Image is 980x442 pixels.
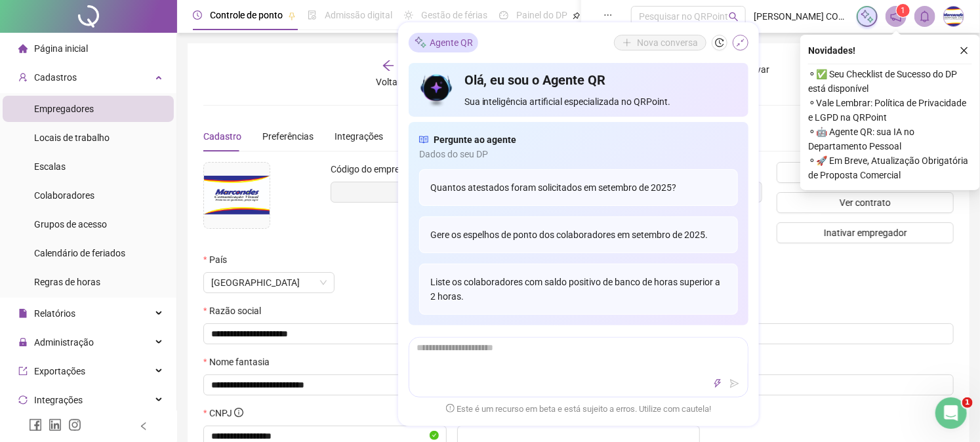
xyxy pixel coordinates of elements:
[34,308,75,319] span: Relatórios
[944,7,964,26] img: 75333
[603,10,613,20] span: ellipsis
[49,418,62,432] span: linkedin
[139,422,148,431] span: left
[419,264,738,315] div: Liste os colaboradores com saldo positivo de banco de horas superior a 2 horas.
[499,10,508,20] span: dashboard
[209,252,227,267] span: País
[209,304,261,318] span: Razão social
[18,367,28,376] span: export
[421,10,487,20] span: Gestão de férias
[824,226,907,240] span: Inativar empregador
[573,12,581,20] span: pushpin
[376,77,401,87] span: Voltar
[419,216,738,253] div: Gere os espelhos de ponto dos colaboradores em setembro de 2025.
[18,338,28,347] span: lock
[808,67,972,96] span: ⚬ ✅ Seu Checklist de Sucesso do DP está disponível
[419,147,738,161] span: Dados do seu DP
[18,73,28,82] span: user-add
[210,10,283,20] span: Controle de ponto
[960,46,969,55] span: close
[516,10,567,20] span: Painel do DP
[901,6,906,15] span: 1
[808,153,972,182] span: ⚬ 🚀 Em Breve, Atualização Obrigatória de Proposta Comercial
[34,190,94,201] span: Colaboradores
[890,10,902,22] span: notification
[203,129,241,144] div: Cadastro
[710,376,725,392] button: thunderbolt
[68,418,81,432] span: instagram
[288,12,296,20] span: pushpin
[840,195,891,210] span: Ver contrato
[777,222,954,243] button: Inativar empregador
[409,33,478,52] div: Agente QR
[919,10,931,22] span: bell
[209,355,270,369] span: Nome fantasia
[204,176,270,214] img: imagem empregador
[962,397,973,408] span: 1
[335,129,383,144] div: Integrações
[325,10,392,20] span: Admissão digital
[34,277,100,287] span: Regras de horas
[34,366,85,376] span: Exportações
[727,376,743,392] button: send
[419,169,738,206] div: Quantos atestados foram solicitados em setembro de 2025?
[808,96,972,125] span: ⚬ Vale Lembrar: Política de Privacidade e LGPD na QRPoint
[777,162,954,183] button: Gerar QRCode
[715,38,724,47] span: history
[18,44,28,53] span: home
[34,248,125,258] span: Calendário de feriados
[34,337,94,348] span: Administração
[808,125,972,153] span: ⚬ 🤖 Agente QR: sua IA no Departamento Pessoal
[18,309,28,318] span: file
[262,131,314,142] span: Preferências
[729,12,739,22] span: search
[34,132,110,143] span: Locais de trabalho
[736,38,745,47] span: shrink
[234,408,243,417] span: info-circle
[614,35,706,50] button: Nova conversa
[34,395,83,405] span: Integrações
[34,161,66,172] span: Escalas
[29,418,42,432] span: facebook
[897,4,910,17] sup: 1
[382,59,395,72] span: arrow-left
[331,164,424,174] span: Código do empregador
[34,43,88,54] span: Página inicial
[434,132,516,147] span: Pergunte ao agente
[754,9,849,24] span: [PERSON_NAME] COMUNICAÇÃO VISUAL
[464,71,738,89] h4: Olá, eu sou o Agente QR
[34,219,107,230] span: Grupos de acesso
[18,395,28,405] span: sync
[860,9,874,24] img: sparkle-icon.fc2bf0ac1784a2077858766a79e2daf3.svg
[713,379,722,388] span: thunderbolt
[209,406,243,420] span: CNPJ
[446,403,711,416] span: Este é um recurso em beta e está sujeito a erros. Utilize com cautela!
[34,72,77,83] span: Cadastros
[935,397,967,429] iframe: Intercom live chat
[211,273,327,292] span: Brasil
[34,104,94,114] span: Empregadores
[308,10,317,20] span: file-done
[414,35,427,49] img: sparkle-icon.fc2bf0ac1784a2077858766a79e2daf3.svg
[404,10,413,20] span: sun
[193,10,202,20] span: clock-circle
[464,94,738,109] span: Sua inteligência artificial especializada no QRPoint.
[446,404,455,412] span: exclamation-circle
[419,71,454,109] img: icon
[419,132,428,147] span: read
[777,192,954,213] button: Ver contrato
[808,43,855,58] span: Novidades !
